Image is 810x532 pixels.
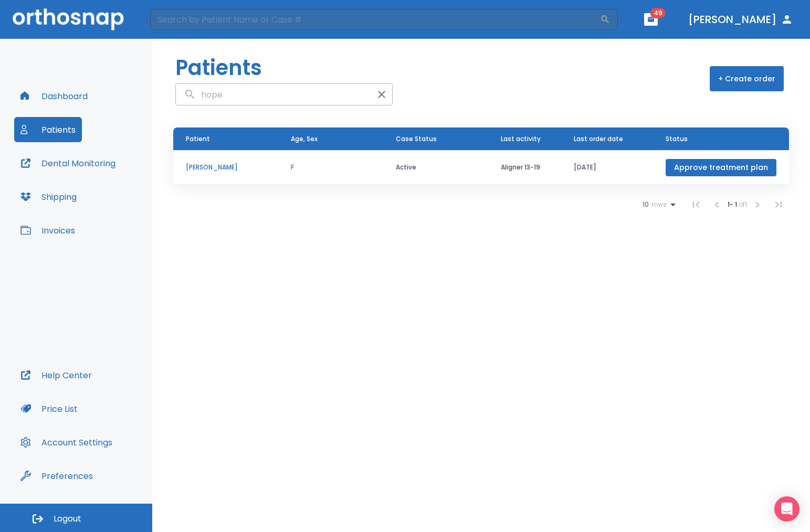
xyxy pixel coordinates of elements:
span: Age, Sex [291,134,318,144]
span: Case Status [396,134,437,144]
button: Dashboard [14,83,94,109]
button: [PERSON_NAME] [684,10,797,29]
p: [PERSON_NAME] [186,163,266,172]
p: F [291,163,371,172]
button: Approve treatment plan [666,159,776,176]
span: 10 [643,201,649,208]
span: Patient [186,134,210,144]
input: search [176,84,371,105]
input: Search by Patient Name or Case # [150,9,600,30]
button: Invoices [14,218,81,243]
span: Last order date [574,134,623,144]
button: Account Settings [14,430,119,455]
button: Shipping [14,184,83,209]
img: Orthosnap [13,8,124,30]
button: + Create order [710,66,784,91]
span: Status [666,134,688,144]
td: Aligner 13-19 [488,150,561,185]
div: Open Intercom Messenger [774,496,800,522]
td: [DATE] [561,150,653,185]
span: 1 - 1 [728,200,739,209]
td: Active [383,150,488,185]
button: Preferences [14,463,99,488]
span: of 1 [739,200,747,209]
span: Logout [54,513,81,525]
h1: Patients [175,52,262,83]
span: rows [649,201,667,208]
button: Price List [14,396,84,421]
button: Help Center [14,363,98,388]
button: Dental Monitoring [14,151,122,176]
button: Patients [14,117,82,142]
span: 49 [650,8,666,18]
span: Last activity [501,134,541,144]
